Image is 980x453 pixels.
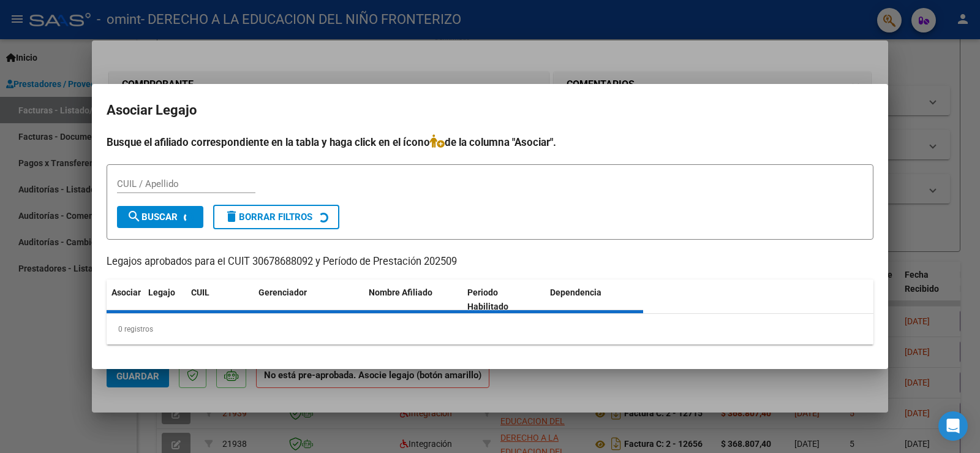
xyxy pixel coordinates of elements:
[191,287,209,297] span: CUIL
[117,206,203,228] button: Buscar
[111,287,141,297] span: Asociar
[369,287,432,297] span: Nombre Afiliado
[462,280,545,320] datatable-header-cell: Periodo Habilitado
[550,287,601,297] span: Dependencia
[148,287,175,297] span: Legajo
[224,209,239,224] mat-icon: delete
[224,211,312,223] span: Borrar Filtros
[127,209,141,224] mat-icon: search
[258,287,307,297] span: Gerenciador
[107,314,873,345] div: 0 registros
[186,280,254,320] datatable-header-cell: CUIL
[254,280,364,320] datatable-header-cell: Gerenciador
[364,280,462,320] datatable-header-cell: Nombre Afiliado
[467,287,508,311] span: Periodo Habilitado
[143,280,186,320] datatable-header-cell: Legajo
[938,411,968,441] div: Open Intercom Messenger
[107,134,873,150] h4: Busque el afiliado correspondiente en la tabla y haga click en el ícono de la columna "Asociar".
[107,280,143,320] datatable-header-cell: Asociar
[107,254,873,270] p: Legajos aprobados para el CUIT 30678688092 y Período de Prestación 202509
[213,205,339,229] button: Borrar Filtros
[127,211,178,223] span: Buscar
[107,99,873,122] h2: Asociar Legajo
[545,280,644,320] datatable-header-cell: Dependencia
